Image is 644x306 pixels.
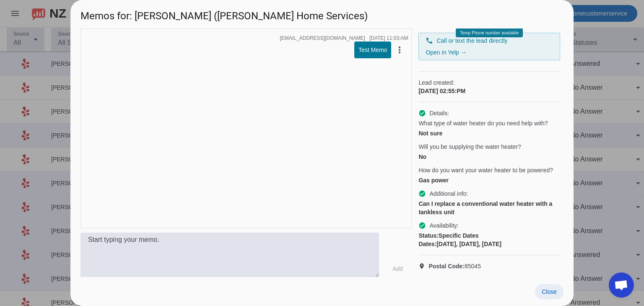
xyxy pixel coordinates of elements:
[369,36,408,41] div: [DATE] 11:03:AM
[460,31,519,35] span: Temp Phone number available
[429,221,459,230] span: Availability:
[418,200,560,216] div: Can I replace a conventional water heater with a tankless unit
[395,45,405,55] mat-icon: more_vert
[609,272,634,298] div: Open chat
[426,49,466,56] a: Open in Yelp →
[418,231,560,240] div: Specific Dates
[418,78,560,87] span: Lead created:
[429,189,468,198] span: Additional info:
[535,284,563,299] button: Close
[428,263,465,270] strong: Postal Code:
[436,36,507,45] span: Call or text the lead directly
[418,87,560,95] div: [DATE] 02:55:PM
[418,143,521,151] span: Will you be supplying the water heater?
[418,166,553,174] span: How do you want your water heater to be powered?
[358,46,387,54] div: Test Memo
[426,37,433,44] mat-icon: phone
[280,36,365,41] span: [EMAIL_ADDRESS][DOMAIN_NAME]
[418,129,560,137] div: Not sure
[418,222,426,229] mat-icon: check_circle
[418,263,428,270] mat-icon: location_on
[418,119,548,127] span: What type of water heater do you need help with?
[418,240,560,248] div: [DATE], [DATE], [DATE]
[418,190,426,197] mat-icon: check_circle
[391,41,408,58] button: Message actions
[542,288,557,295] span: Close
[418,153,560,161] div: No
[418,176,560,184] div: Gas power
[418,109,426,117] mat-icon: check_circle
[418,241,436,247] strong: Dates:
[428,262,481,270] span: 85045
[418,232,438,239] strong: Status:
[429,109,449,117] span: Details:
